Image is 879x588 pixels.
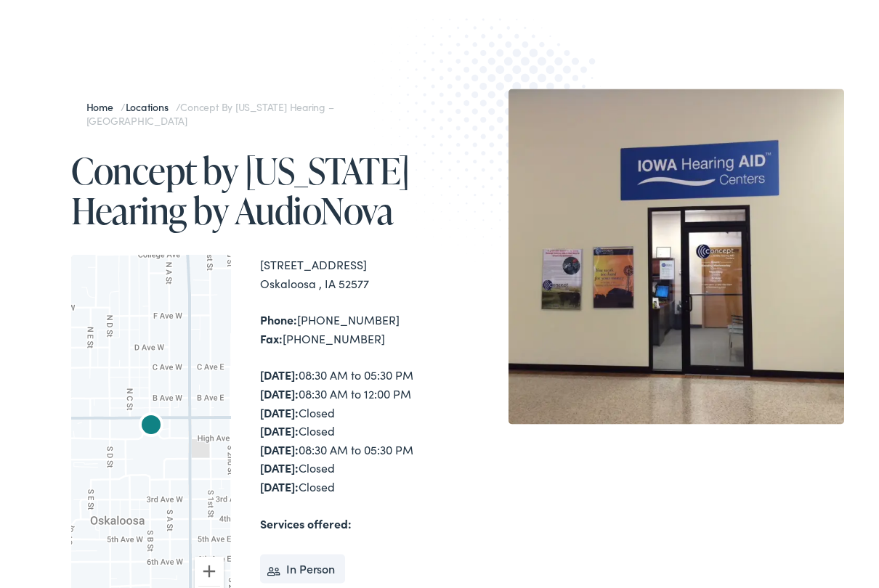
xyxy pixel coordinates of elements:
a: Locations [126,99,176,114]
strong: [DATE]: [260,478,299,494]
span: / / [86,99,334,128]
strong: [DATE]: [260,441,299,457]
strong: [DATE]: [260,404,299,420]
a: Home [86,99,121,114]
strong: Fax: [260,330,283,346]
strong: [DATE]: [260,367,299,383]
div: [STREET_ADDRESS] Oskaloosa , IA 52577 [260,256,439,293]
button: Zoom in [195,558,224,587]
strong: [DATE]: [260,385,299,401]
strong: [DATE]: [260,460,299,475]
div: Concept by Iowa Hearing by AudioNova [128,404,174,451]
div: [PHONE_NUMBER] [PHONE_NUMBER] [260,311,439,348]
a: 1 [655,436,698,480]
strong: [DATE]: [260,422,299,438]
h1: Concept by [US_STATE] Hearing by AudioNova [71,150,439,230]
strong: Services offered: [260,515,352,531]
div: 08:30 AM to 05:30 PM 08:30 AM to 12:00 PM Closed Closed 08:30 AM to 05:30 PM Closed Closed [260,366,439,496]
li: In Person [260,555,345,584]
span: Concept by [US_STATE] Hearing – [GEOGRAPHIC_DATA] [86,99,334,128]
strong: Phone: [260,311,297,327]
